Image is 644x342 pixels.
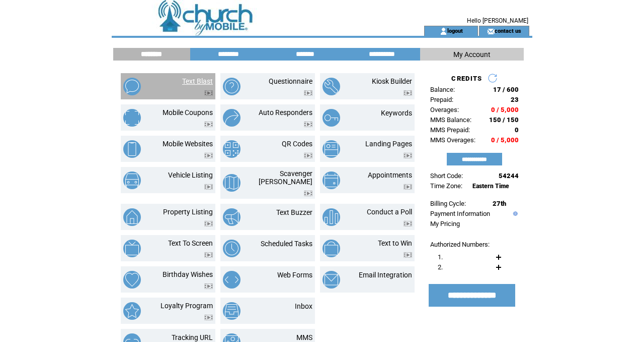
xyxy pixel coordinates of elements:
a: Web Forms [277,271,312,279]
img: video.png [204,153,213,158]
a: Email Integration [359,271,412,279]
span: Time Zone: [430,182,462,190]
a: contact us [495,27,521,34]
img: text-buzzer.png [223,208,240,226]
a: Mobile Coupons [163,108,213,117]
span: 2. [438,263,443,271]
span: 0 / 5,000 [491,106,519,113]
img: video.png [304,90,312,96]
a: Payment Information [430,210,490,217]
img: scheduled-tasks.png [223,240,240,257]
span: Short Code: [430,172,463,180]
span: Balance: [430,86,455,93]
img: auto-responders.png [223,109,240,127]
img: birthday-wishes.png [123,271,141,289]
a: Kiosk Builder [372,77,412,85]
img: video.png [404,221,412,226]
img: text-blast.png [123,78,141,95]
img: web-forms.png [223,271,240,289]
span: Prepaid: [430,96,453,103]
img: video.png [204,283,213,289]
img: video.png [304,122,312,127]
span: MMS Prepaid: [430,126,470,134]
span: 54244 [499,172,519,180]
a: My Pricing [430,220,460,227]
img: email-integration.png [323,271,340,289]
img: help.gif [511,211,518,216]
a: Appointments [368,171,412,179]
a: Conduct a Poll [367,208,412,216]
span: Authorized Numbers: [430,241,490,248]
img: contact_us_icon.gif [487,27,495,35]
img: property-listing.png [123,208,141,226]
img: video.png [204,90,213,96]
img: inbox.png [223,302,240,320]
a: Landing Pages [365,140,412,148]
a: Loyalty Program [160,302,213,310]
span: CREDITS [451,75,482,82]
img: mobile-coupons.png [123,109,141,127]
span: 27th [493,200,506,207]
a: Auto Responders [259,108,312,117]
span: 17 / 600 [493,86,519,93]
span: MMS Balance: [430,116,471,124]
img: mobile-websites.png [123,140,141,158]
span: My Account [453,50,491,59]
img: questionnaire.png [223,78,240,95]
img: video.png [404,252,412,258]
span: 1. [438,253,443,261]
img: video.png [204,315,213,320]
a: logout [447,27,463,34]
span: 150 / 150 [489,116,519,124]
img: keywords.png [323,109,340,127]
span: Hello [PERSON_NAME] [467,17,528,24]
a: QR Codes [282,140,312,148]
img: conduct-a-poll.png [323,208,340,226]
img: qr-codes.png [223,140,240,158]
a: Vehicle Listing [168,171,213,179]
a: Mobile Websites [163,140,213,148]
span: Billing Cycle: [430,200,466,207]
img: video.png [304,191,312,196]
a: Scheduled Tasks [261,240,312,248]
a: Inbox [295,302,312,310]
img: kiosk-builder.png [323,78,340,95]
a: Questionnaire [269,77,312,85]
img: video.png [204,221,213,226]
img: video.png [204,122,213,127]
img: account_icon.gif [440,27,447,35]
span: Eastern Time [472,183,509,190]
img: scavenger-hunt.png [223,174,240,192]
a: Birthday Wishes [163,270,213,278]
img: landing-pages.png [323,140,340,158]
a: Keywords [381,109,412,117]
img: video.png [404,90,412,96]
span: 0 [515,126,519,134]
span: MMS Overages: [430,136,475,144]
span: Overages: [430,106,459,113]
img: text-to-win.png [323,240,340,257]
img: appointments.png [323,172,340,189]
a: Tracking URL [172,333,213,341]
a: Text To Screen [168,239,213,247]
img: text-to-screen.png [123,240,141,257]
img: loyalty-program.png [123,302,141,320]
a: Text Blast [182,77,213,85]
img: video.png [204,252,213,258]
a: MMS [296,333,312,341]
img: vehicle-listing.png [123,172,141,189]
span: 0 / 5,000 [491,136,519,144]
a: Text Buzzer [276,208,312,216]
img: video.png [404,184,412,190]
img: video.png [204,184,213,190]
img: video.png [304,153,312,158]
span: 23 [511,96,519,103]
a: Scavenger [PERSON_NAME] [259,169,312,186]
a: Property Listing [163,208,213,216]
img: video.png [404,153,412,158]
a: Text to Win [378,239,412,247]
